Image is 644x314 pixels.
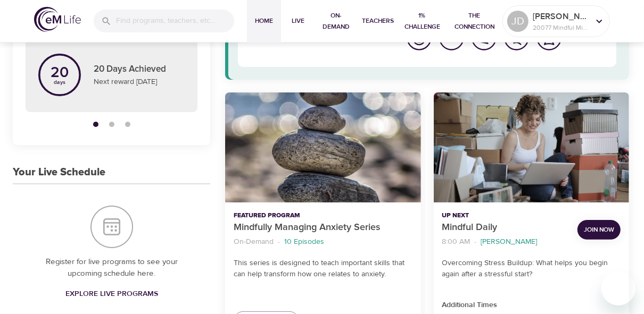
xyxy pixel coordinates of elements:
[225,92,420,202] button: Mindfully Managing Anxiety Series
[442,300,621,311] p: Additional Times
[577,220,621,240] button: Join Now
[116,10,234,32] input: Find programs, teachers, etc...
[402,10,442,32] span: 1% Challenge
[319,10,353,32] span: On-Demand
[34,7,81,32] img: logo
[51,80,69,84] p: days
[451,10,498,32] span: The Connection
[507,11,529,32] div: JD
[481,236,538,248] p: [PERSON_NAME]
[13,166,105,179] h3: Your Live Schedule
[442,211,569,220] p: Up Next
[61,284,162,304] a: Explore Live Programs
[285,15,311,27] span: Live
[475,235,477,249] li: ·
[533,23,589,32] p: 20077 Mindful Minutes
[94,77,185,88] p: Next reward [DATE]
[284,236,324,248] p: 10 Episodes
[234,211,412,220] p: Featured Program
[94,63,185,77] p: 20 Days Achieved
[434,92,629,202] button: Mindful Daily
[65,287,158,301] span: Explore Live Programs
[442,236,470,248] p: 8:00 AM
[601,271,635,305] iframe: Button to launch messaging window
[234,220,412,235] p: Mindfully Managing Anxiety Series
[234,235,412,249] nav: breadcrumb
[533,10,589,23] p: [PERSON_NAME]
[584,224,614,235] span: Join Now
[90,206,133,248] img: Your Live Schedule
[234,236,274,248] p: On-Demand
[51,65,69,80] p: 20
[442,235,569,249] nav: breadcrumb
[251,15,277,27] span: Home
[362,15,394,27] span: Teachers
[442,258,621,280] p: Overcoming Stress Buildup: What helps you begin again after a stressful start?
[34,256,189,280] p: Register for live programs to see your upcoming schedule here.
[234,258,412,280] p: This series is designed to teach important skills that can help transform how one relates to anxi...
[442,220,569,235] p: Mindful Daily
[278,235,280,249] li: ·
